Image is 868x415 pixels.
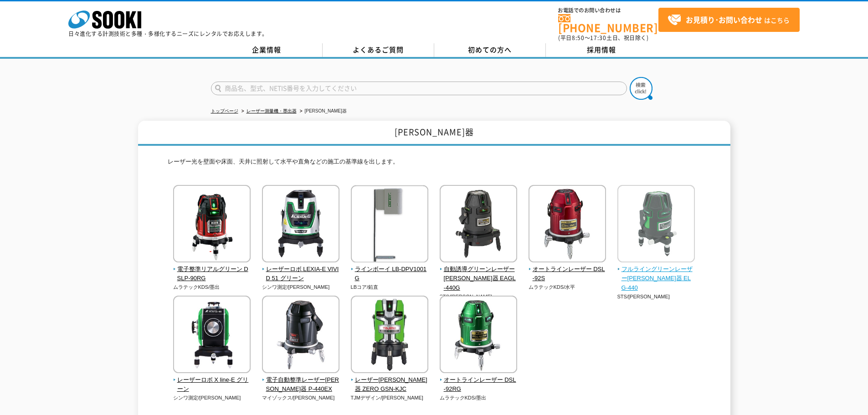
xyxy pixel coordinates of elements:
[558,8,658,13] span: お電話でのお問い合わせは
[173,394,251,402] p: シンワ測定/[PERSON_NAME]
[468,45,512,55] span: 初めての方へ
[440,375,518,395] span: オートラインレーザー DSL-92RG
[617,185,695,265] img: フルライングリーンレーザー墨出器 ELG-440
[351,265,429,284] span: ラインボーイ LB-DPV1001G
[262,375,340,395] span: 電子自動整準レーザー[PERSON_NAME]器 P-440EX
[173,256,251,283] a: 電子整準リアルグリーン DSLP-90RG
[262,256,340,283] a: レーザーロボ LEXIA-E VIVID 51 グリーン
[529,265,606,284] span: オートラインレーザー DSL-92S
[529,283,606,291] p: ムラテックKDS/水平
[440,185,517,265] img: 自動誘導グリーンレーザー墨出器 EAGL-440G
[262,265,340,284] span: レーザーロボ LEXIA-E VIVID 51 グリーン
[572,34,585,42] span: 8:50
[558,14,658,33] a: [PHONE_NUMBER]
[617,293,695,301] p: STS/[PERSON_NAME]
[173,185,251,265] img: 電子整準リアルグリーン DSLP-90RG
[529,256,606,283] a: オートラインレーザー DSL-92S
[168,157,701,171] p: レーザー光を壁面や床面、天井に照射して水平や直角などの施工の基準線を出します。
[262,185,339,265] img: レーザーロボ LEXIA-E VIVID 51 グリーン
[173,283,251,291] p: ムラテックKDS/墨出
[686,14,762,25] strong: お見積り･お問い合わせ
[351,256,429,283] a: ラインボーイ LB-DPV1001G
[173,375,251,395] span: レーザーロボ X line-E グリーン
[590,34,606,42] span: 17:30
[247,108,297,113] a: レーザー測量機・墨出器
[630,77,652,100] img: btn_search.png
[173,296,251,375] img: レーザーロボ X line-E グリーン
[351,296,428,375] img: レーザー墨出器 ZERO GSN-KJC
[211,82,627,95] input: 商品名、型式、NETIS番号を入力してください
[211,108,238,113] a: トップページ
[298,107,347,116] li: [PERSON_NAME]器
[440,394,518,402] p: ムラテックKDS/墨出
[668,13,790,27] span: はこちら
[529,185,606,265] img: オートラインレーザー DSL-92S
[440,265,518,293] span: 自動誘導グリーンレーザー[PERSON_NAME]器 EAGL-440G
[440,367,518,394] a: オートラインレーザー DSL-92RG
[440,256,518,293] a: 自動誘導グリーンレーザー[PERSON_NAME]器 EAGL-440G
[262,394,340,402] p: マイゾックス/[PERSON_NAME]
[440,296,517,375] img: オートラインレーザー DSL-92RG
[351,375,429,395] span: レーザー[PERSON_NAME]器 ZERO GSN-KJC
[617,265,695,293] span: フルライングリーンレーザー[PERSON_NAME]器 ELG-440
[617,256,695,293] a: フルライングリーンレーザー[PERSON_NAME]器 ELG-440
[138,121,730,146] h1: [PERSON_NAME]器
[558,34,648,42] span: (平日 ～ 土日、祝日除く)
[434,43,546,57] a: 初めての方へ
[262,367,340,394] a: 電子自動整準レーザー[PERSON_NAME]器 P-440EX
[323,43,434,57] a: よくあるご質問
[546,43,657,57] a: 採用情報
[173,265,251,284] span: 電子整準リアルグリーン DSLP-90RG
[351,394,429,402] p: TJMデザイン/[PERSON_NAME]
[211,43,323,57] a: 企業情報
[351,185,428,265] img: ラインボーイ LB-DPV1001G
[262,283,340,291] p: シンワ測定/[PERSON_NAME]
[173,367,251,394] a: レーザーロボ X line-E グリーン
[68,31,268,36] p: 日々進化する計測技術と多種・多様化するニーズにレンタルでお応えします。
[440,293,518,301] p: STS/[PERSON_NAME]
[351,283,429,291] p: LBコア/鉛直
[658,8,800,32] a: お見積り･お問い合わせはこちら
[351,367,429,394] a: レーザー[PERSON_NAME]器 ZERO GSN-KJC
[262,296,339,375] img: 電子自動整準レーザー墨出器 P-440EX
